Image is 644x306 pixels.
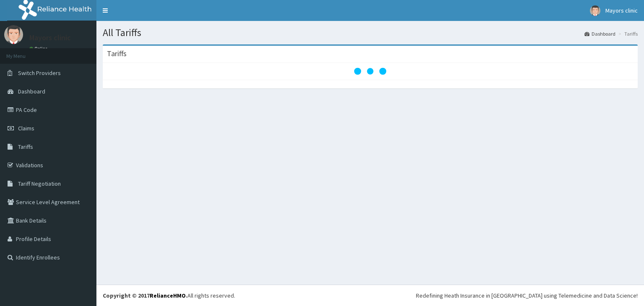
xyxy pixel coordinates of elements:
[18,180,61,187] span: Tariff Negotiation
[96,285,644,306] footer: All rights reserved.
[150,292,186,299] a: RelianceHMO
[107,50,127,57] h3: Tariffs
[29,46,49,52] a: Online
[4,25,23,44] img: User Image
[103,27,638,38] h1: All Tariffs
[605,7,638,14] span: Mayors clinic
[18,143,33,150] span: Tariffs
[353,54,387,88] svg: audio-loading
[103,292,187,299] strong: Copyright © 2017 .
[18,69,61,77] span: Switch Providers
[18,88,45,95] span: Dashboard
[416,291,638,300] div: Redefining Heath Insurance in [GEOGRAPHIC_DATA] using Telemedicine and Data Science!
[584,30,615,37] a: Dashboard
[590,5,600,16] img: User Image
[29,34,71,41] p: Mayors clinic
[616,30,638,37] li: Tariffs
[18,124,34,132] span: Claims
